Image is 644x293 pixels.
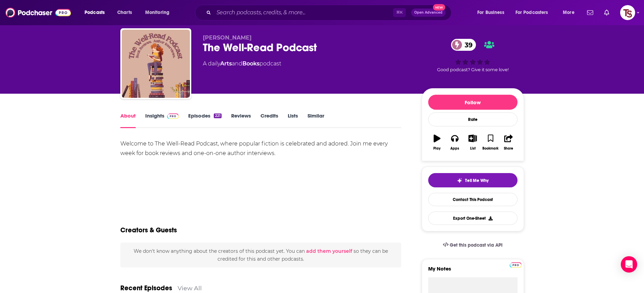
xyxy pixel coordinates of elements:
a: Show notifications dropdown [584,7,596,18]
a: Arts [220,60,232,67]
input: Search podcasts, credits, & more... [214,7,393,18]
div: 221 [214,113,221,118]
span: Tell Me Why [465,178,489,183]
div: Share [504,146,513,151]
img: Podchaser Pro [167,113,179,119]
div: List [470,146,476,151]
div: Apps [450,146,459,151]
button: tell me why sparkleTell Me Why [428,173,518,187]
button: open menu [473,7,513,18]
span: Get this podcast via API [450,242,503,248]
img: Podchaser Pro [510,262,522,268]
a: Reviews [231,112,251,128]
label: My Notes [428,265,518,277]
div: Rate [428,112,518,126]
div: Welcome to The Well-Read Podcast, where popular fiction is celebrated and adored. Join me every w... [120,139,402,158]
div: A daily podcast [203,60,281,68]
img: User Profile [620,5,635,20]
span: ⌘ K [393,8,406,17]
a: Episodes221 [188,112,221,128]
span: Monitoring [145,8,169,17]
img: The Well-Read Podcast [122,30,190,98]
div: Open Intercom Messenger [621,256,637,273]
button: Bookmark [482,130,499,155]
span: Good podcast? Give it some love! [437,67,509,72]
span: Open Advanced [414,11,443,14]
button: Export One-Sheet [428,212,518,225]
span: [PERSON_NAME] [203,34,252,41]
img: Podchaser - Follow, Share and Rate Podcasts [5,6,71,19]
a: Charts [113,7,136,18]
a: Credits [260,112,278,128]
div: Bookmark [482,146,498,151]
a: Books [242,60,259,67]
button: Apps [446,130,464,155]
img: tell me why sparkle [457,178,462,183]
span: We don't know anything about the creators of this podcast yet . You can so they can be credited f... [134,248,388,262]
span: New [433,4,445,11]
a: InsightsPodchaser Pro [145,112,179,128]
button: Show profile menu [620,5,635,20]
span: Logged in as TvSMediaGroup [620,5,635,20]
button: Open AdvancedNew [411,9,446,17]
button: add them yourself [306,248,352,254]
div: Search podcasts, credits, & more... [201,5,458,20]
span: and [232,60,242,67]
a: View All [178,284,202,292]
a: Recent Episodes [120,284,172,292]
h2: Creators & Guests [120,226,177,234]
a: Show notifications dropdown [601,7,612,18]
button: List [464,130,481,155]
button: Play [428,130,446,155]
a: Lists [288,112,298,128]
a: Pro website [510,261,522,268]
span: For Podcasters [515,8,548,17]
div: Play [433,146,440,151]
a: Similar [308,112,324,128]
button: open menu [558,7,583,18]
span: Charts [117,8,132,17]
a: Contact This Podcast [428,193,518,206]
a: Get this podcast via API [437,237,508,253]
button: open menu [511,7,558,18]
a: About [120,112,136,128]
button: open menu [140,7,178,18]
span: For Business [477,8,504,17]
button: Share [499,130,517,155]
span: More [563,8,574,17]
span: Podcasts [85,8,105,17]
button: open menu [80,7,114,18]
div: 39Good podcast? Give it some love! [422,34,524,77]
span: 39 [458,39,476,51]
a: 39 [451,39,476,51]
button: Follow [428,95,518,110]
